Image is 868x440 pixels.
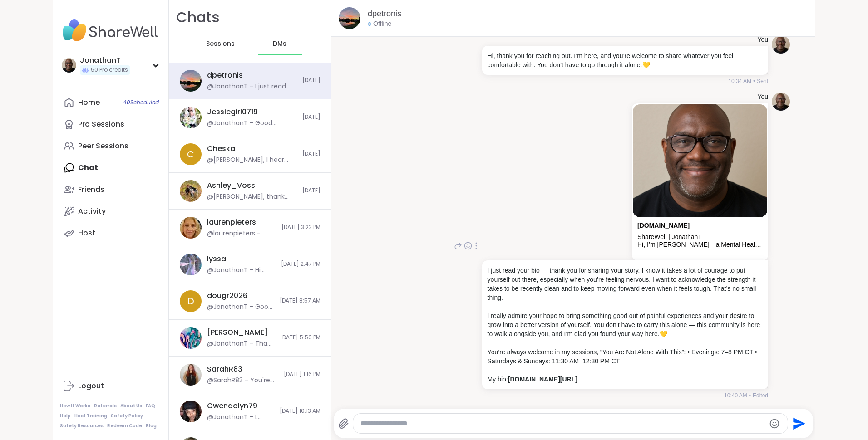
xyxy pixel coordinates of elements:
a: Logout [60,375,161,397]
div: @JonathanT - Good morning, and thank you for saying that. I’m really glad these spaces give us bo... [207,303,274,312]
p: I really admire your hope to bring something good out of painful experiences and your desire to g... [488,311,763,338]
div: lyssa [207,254,226,264]
img: https://sharewell-space-live.sfo3.digitaloceanspaces.com/user-generated/6db1c613-e116-4ac2-aedd-9... [180,217,202,239]
a: Redeem Code [107,423,142,429]
img: https://sharewell-space-live.sfo3.digitaloceanspaces.com/user-generated/3f0c1592-de52-4424-a496-1... [180,70,202,92]
a: Friends [60,179,161,200]
a: How It Works [60,403,90,409]
span: [DATE] [302,150,321,158]
a: [DOMAIN_NAME][URL] [508,376,577,383]
img: JonathanT [62,58,76,73]
a: dpetronis [368,8,401,20]
img: https://sharewell-space-live.sfo3.digitaloceanspaces.com/user-generated/0e2c5150-e31e-4b6a-957d-4... [772,93,790,111]
button: Send [788,413,809,434]
div: Hi, I’m [PERSON_NAME]—a Mental Health Peer Specialist-Intern walking my own recovery journey, inc... [637,241,763,249]
img: https://sharewell-space-live.sfo3.digitaloceanspaces.com/user-generated/666f9ab0-b952-44c3-ad34-f... [180,254,202,275]
div: @JonathanT - I just read your bio — thank you for sharing your story. I know it takes a lot of co... [207,82,297,91]
div: @JonathanT - Hi [PERSON_NAME]! It’s definitely not just you — a few others have mentioned the sam... [207,266,276,275]
p: Hi, thank you for reaching out. I’m here, and you’re welcome to share whatever you feel comfortab... [488,51,763,69]
a: Host [60,222,161,244]
span: Edited [753,391,768,400]
img: https://sharewell-space-live.sfo3.digitaloceanspaces.com/user-generated/7c5e48d9-1979-4754-8140-3... [180,401,202,422]
span: [DATE] [302,113,321,121]
div: SarahR83 [207,364,242,374]
img: https://sharewell-space-live.sfo3.digitaloceanspaces.com/user-generated/3602621c-eaa5-4082-863a-9... [180,107,202,128]
div: Gwendolyn79 [207,401,257,411]
div: dpetronis [207,70,243,80]
div: Pro Sessions [78,119,124,129]
img: https://sharewell-space-live.sfo3.digitaloceanspaces.com/user-generated/2d26c136-1ff4-4a9f-8326-d... [180,327,202,349]
span: 50 Pro credits [91,66,128,74]
a: Home40Scheduled [60,92,161,113]
div: Cheska [207,144,235,154]
div: Peer Sessions [78,141,128,151]
a: Safety Policy [111,413,143,419]
span: [DATE] 5:50 PM [280,334,321,342]
h4: You [757,35,768,44]
div: Logout [78,381,104,391]
div: @laurenpieters - Thank you. I got interrupted because I had to go find a bar that was going to pl... [207,229,276,238]
span: 💛 [642,61,650,68]
div: Friends [78,185,104,195]
a: Referrals [94,403,117,409]
span: d [187,294,194,308]
div: @[PERSON_NAME], thank you for sharing that with me — I completely understand how busy weekends ca... [207,192,297,201]
span: Sent [757,77,768,85]
div: @SarahR83 - You're so sweet. Thank you [207,376,278,385]
img: https://sharewell-space-live.sfo3.digitaloceanspaces.com/user-generated/0e2c5150-e31e-4b6a-957d-4... [772,35,790,54]
div: Activity [78,206,106,216]
div: Jessiegirl0719 [207,107,258,117]
span: 40 Scheduled [123,99,159,106]
a: About Us [120,403,142,409]
span: [DATE] 3:22 PM [281,224,321,231]
span: 10:40 AM [724,391,747,400]
a: Host Training [74,413,107,419]
span: [DATE] 10:13 AM [280,407,321,415]
a: Pro Sessions [60,113,161,135]
a: Activity [60,200,161,222]
div: @JonathanT - I missed you last night. Hope you are doing well. [207,413,274,422]
a: Attachment [637,222,690,229]
span: 10:34 AM [728,77,751,85]
a: FAQ [146,403,155,409]
div: Home [78,98,100,108]
div: Ashley_Voss [207,181,255,191]
a: Safety Resources [60,423,104,429]
span: [DATE] 2:47 PM [281,260,321,268]
span: DMs [273,39,286,49]
img: https://sharewell-space-live.sfo3.digitaloceanspaces.com/user-generated/3f0c1592-de52-4424-a496-1... [339,7,360,29]
div: Host [78,228,95,238]
span: • [753,77,755,85]
div: dougr2026 [207,291,247,301]
p: My bio: [488,375,763,384]
img: ShareWell | JonathanT [633,104,767,217]
div: @JonathanT - Thank you for letting me know, [PERSON_NAME]. I’m sorry you ran into that issue [DAT... [207,339,275,348]
span: [DATE] 8:57 AM [280,297,321,305]
div: laurenpieters [207,217,256,227]
span: 💛 [660,330,667,337]
span: • [749,391,751,400]
div: @JonathanT - Good morning, [PERSON_NAME]. Thank you for the invite. Unfortunately, I have weekly ... [207,119,297,128]
div: JonathanT [80,55,130,65]
span: [DATE] [302,187,321,195]
span: [DATE] 1:16 PM [284,371,321,378]
textarea: Type your message [360,419,764,428]
img: https://sharewell-space-live.sfo3.digitaloceanspaces.com/user-generated/ad949235-6f32-41e6-8b9f-9... [180,364,202,386]
h1: Chats [176,7,220,28]
div: Offline [368,20,391,29]
div: @[PERSON_NAME], I hear how deeply that hurts — it’s so painful when you get news like that, espec... [207,156,297,165]
a: Help [60,413,71,419]
p: I just read your bio — thank you for sharing your story. I know it takes a lot of courage to put ... [488,266,763,302]
a: Peer Sessions [60,135,161,157]
a: Blog [146,423,157,429]
span: Sessions [206,39,235,49]
span: C [187,147,194,161]
img: https://sharewell-space-live.sfo3.digitaloceanspaces.com/user-generated/8cb2df4a-f224-470a-b8fa-a... [180,180,202,202]
img: ShareWell Nav Logo [60,15,161,46]
div: [PERSON_NAME] [207,328,268,337]
div: ShareWell | JonathanT [637,233,763,241]
span: [DATE] [302,77,321,84]
h4: You [757,93,768,102]
button: Emoji picker [769,418,780,429]
p: You’re always welcome in my sessions, “You Are Not Alone With This”: • Evenings: 7–8 PM CT • Satu... [488,347,763,366]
